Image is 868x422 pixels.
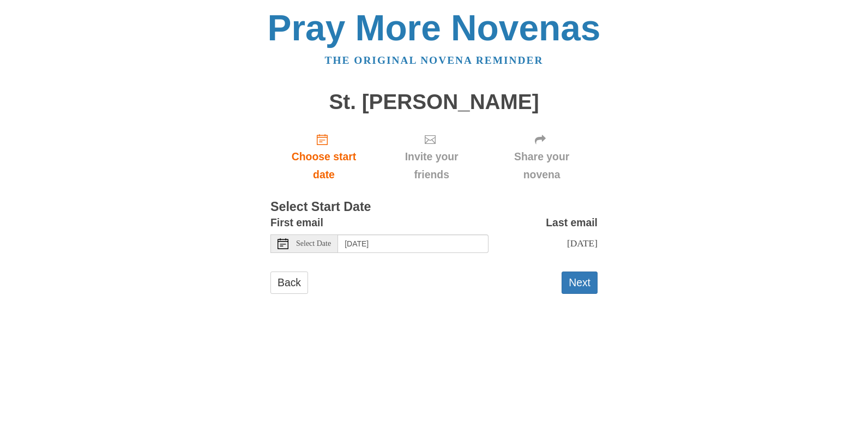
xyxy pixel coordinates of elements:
div: Click "Next" to confirm your start date first. [486,124,598,189]
label: First email [270,214,323,232]
h3: Select Start Date [270,200,598,214]
label: Last email [546,214,598,232]
a: Choose start date [270,124,377,189]
div: Click "Next" to confirm your start date first. [377,124,486,189]
button: Next [562,272,598,294]
a: Back [270,272,308,294]
span: [DATE] [567,238,598,249]
h1: St. [PERSON_NAME] [270,91,598,114]
span: Share your novena [497,148,587,184]
span: Select Date [296,240,331,248]
span: Invite your friends [388,148,475,184]
a: The original novena reminder [325,55,544,66]
span: Choose start date [281,148,366,184]
a: Pray More Novenas [268,8,601,48]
